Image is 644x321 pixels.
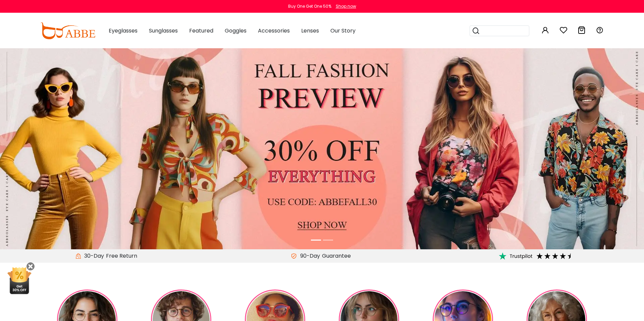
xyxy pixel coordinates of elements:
[149,27,178,35] span: Sunglasses
[258,27,290,35] span: Accessories
[225,27,247,35] span: Goggles
[301,27,319,35] span: Lenses
[109,27,138,35] span: Eyeglasses
[104,252,139,260] div: Free Return
[320,252,353,260] div: Guarantee
[40,22,95,39] img: abbeglasses.com
[297,252,320,260] span: 90-Day
[332,3,356,9] a: Shop now
[189,27,213,35] span: Featured
[336,3,356,9] div: Shop now
[288,3,331,9] div: Buy One Get One 50%
[7,267,32,294] img: mini welcome offer
[81,252,104,260] span: 30-Day
[330,27,356,35] span: Our Story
